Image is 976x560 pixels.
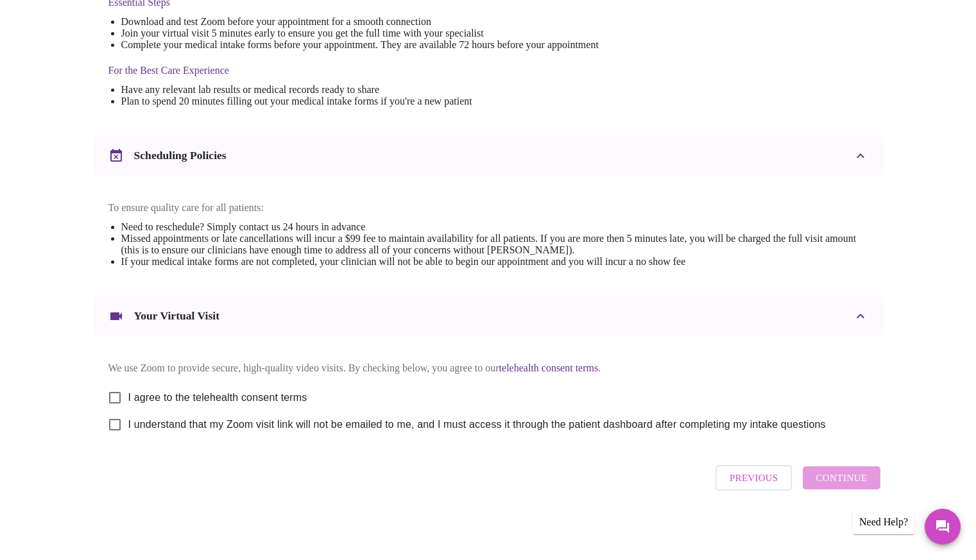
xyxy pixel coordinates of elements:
button: Previous [715,465,792,491]
li: If your medical intake forms are not completed, your clinician will not be able to begin our appo... [121,256,868,267]
div: Scheduling Policies [93,135,884,176]
div: Need Help? [853,510,914,534]
h4: For the Best Care Experience [108,65,599,76]
li: Plan to spend 20 minutes filling out your medical intake forms if you're a new patient [121,96,599,107]
li: Have any relevant lab results or medical records ready to share [121,84,599,96]
li: Complete your medical intake forms before your appointment. They are available 72 hours before yo... [121,39,599,51]
p: We use Zoom to provide secure, high-quality video visits. By checking below, you agree to our . [108,362,868,374]
h3: Scheduling Policies [134,149,227,162]
li: Missed appointments or late cancellations will incur a $99 fee to maintain availability for all p... [121,233,868,256]
span: Previous [730,470,778,486]
span: I agree to the telehealth consent terms [128,390,307,405]
li: Need to reschedule? Simply contact us 24 hours in advance [121,221,868,233]
li: Join your virtual visit 5 minutes early to ensure you get the full time with your specialist [121,28,599,39]
a: telehealth consent terms [499,362,599,373]
p: To ensure quality care for all patients: [108,202,868,214]
li: Download and test Zoom before your appointment for a smooth connection [121,16,599,28]
button: Messages [925,509,961,545]
span: I understand that my Zoom visit link will not be emailed to me, and I must access it through the ... [128,417,826,432]
div: Your Virtual Visit [93,296,884,337]
h3: Your Virtual Visit [134,309,220,323]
